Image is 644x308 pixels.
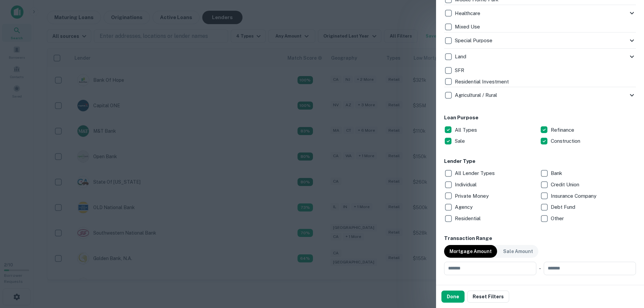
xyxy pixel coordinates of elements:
p: Agricultural / Rural [455,91,498,99]
p: Special Purpose [455,37,494,45]
p: Construction [551,137,582,145]
p: Sale [455,137,466,145]
p: Insurance Company [551,192,598,200]
iframe: Chat Widget [610,254,644,287]
button: Reset Filters [467,291,509,303]
h6: Transaction Range [444,235,636,242]
h6: Lender Type [444,158,636,165]
p: Credit Union [551,181,581,189]
p: Land [455,53,468,61]
p: SFR [455,66,466,74]
div: Special Purpose [444,33,636,49]
p: Individual [455,181,478,189]
p: Agency [455,203,474,211]
button: Done [441,291,465,303]
div: Healthcare [444,5,636,21]
p: Residential [455,214,482,223]
p: Healthcare [455,9,482,17]
p: All Lender Types [455,169,496,177]
div: Agricultural / Rural [444,87,636,103]
p: Other [551,214,565,223]
p: Refinance [551,126,576,134]
p: Debt Fund [551,203,577,211]
div: - [539,262,541,275]
p: Residential Investment [455,78,510,86]
h6: Loan Purpose [444,114,636,122]
p: Mixed Use [455,23,481,31]
p: Mortgage Amount [449,248,492,255]
p: Sale Amount [503,248,533,255]
div: Land [444,49,636,65]
p: Bank [551,169,563,177]
p: All Types [455,126,478,134]
p: Private Money [455,192,490,200]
